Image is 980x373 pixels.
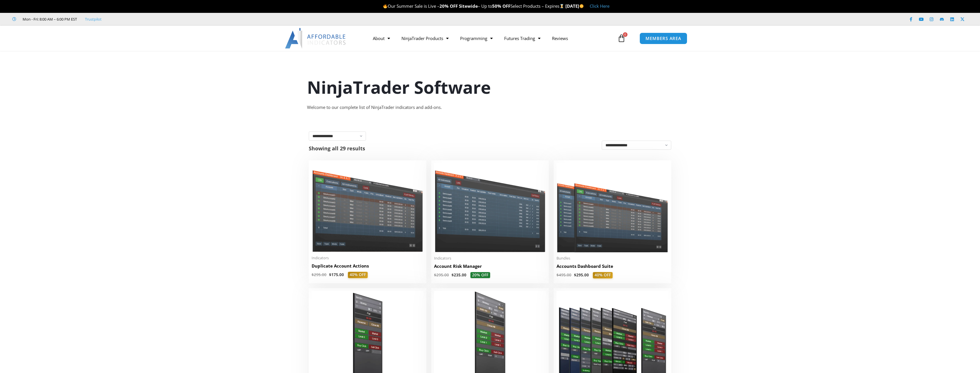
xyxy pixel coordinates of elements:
img: Account Risk Manager [434,163,546,252]
bdi: 495.00 [557,272,571,278]
a: About [367,32,396,45]
bdi: 235.00 [452,272,466,278]
a: Programming [454,32,498,45]
a: Account Risk Manager [434,263,546,272]
span: Our Summer Sale is Live – – Up to Select Products – Expires [383,3,565,9]
div: Welcome to our complete list of NinjaTrader indicators and add-ons. [307,103,673,111]
bdi: 175.00 [329,272,344,277]
nav: Menu [367,32,616,45]
strong: [DATE] [565,3,584,9]
a: Accounts Dashboard Suite [557,263,668,272]
span: Indicators [434,256,546,261]
a: Trustpilot [85,16,102,23]
bdi: 295.00 [434,272,449,278]
span: 0 [623,32,627,37]
span: $ [312,272,314,277]
a: Click Here [590,3,609,9]
a: Duplicate Account Actions [312,263,423,272]
h2: Accounts Dashboard Suite [557,263,668,269]
a: Futures Trading [498,32,546,45]
strong: Sitewide [459,3,478,9]
strong: 50% OFF [492,3,510,9]
span: $ [574,272,576,278]
strong: 20% OFF [439,3,458,9]
p: Showing all 29 results [309,146,365,151]
span: Mon - Fri: 8:00 AM – 6:00 PM EST [21,16,77,23]
a: MEMBERS AREA [640,33,687,44]
img: 🔥 [383,4,387,8]
img: 🌞 [579,4,584,8]
img: Accounts Dashboard Suite [557,163,668,252]
span: 40% OFF [348,272,368,278]
a: NinjaTrader Products [396,32,454,45]
img: Duplicate Account Actions [312,163,423,252]
span: $ [557,272,559,278]
span: $ [329,272,331,277]
a: 0 [609,30,634,47]
span: $ [434,272,436,278]
span: Bundles [557,256,668,261]
bdi: 295.00 [574,272,589,278]
a: Reviews [546,32,574,45]
span: 20% OFF [470,272,490,278]
img: ⌛ [560,4,564,8]
img: LogoAI | Affordable Indicators – NinjaTrader [285,28,347,49]
span: $ [452,272,454,278]
h1: NinjaTrader Software [307,75,673,99]
span: MEMBERS AREA [646,36,681,41]
bdi: 295.00 [312,272,326,277]
h2: Duplicate Account Actions [312,263,423,269]
h2: Account Risk Manager [434,263,546,269]
span: 40% OFF [593,272,613,278]
span: Indicators [312,256,423,260]
select: Shop order [602,141,671,150]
